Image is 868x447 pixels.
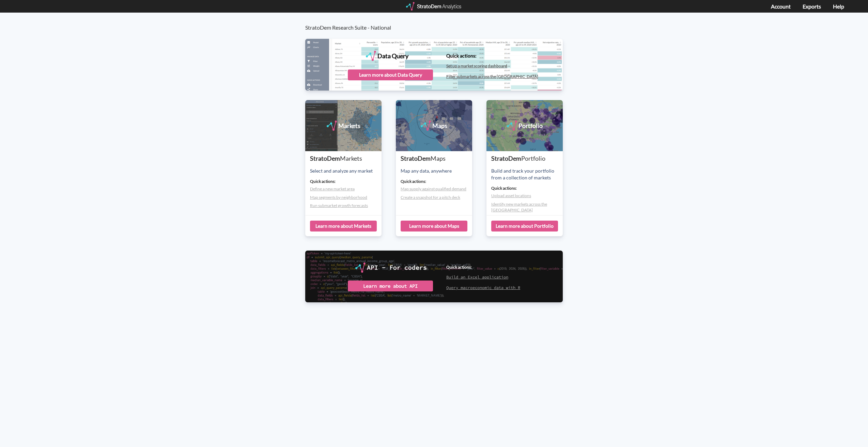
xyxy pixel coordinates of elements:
span: Markets [340,155,362,162]
div: Learn more about Markets [310,221,377,232]
a: Exports [803,3,821,10]
div: Learn more about Data Query [348,69,433,80]
div: StratoDem [491,154,563,163]
a: Help [833,3,844,10]
div: StratoDem [310,154,382,163]
h4: Quick actions: [401,179,472,183]
div: Learn more about Maps [401,221,467,232]
div: API - For coders [367,262,427,273]
a: Create a snapshot for a pitch deck [401,195,460,200]
a: Map segments by neighborhood [310,195,367,200]
h4: Quick actions: [446,53,538,58]
div: Build and track your portfolio from a collection of markets [491,167,563,181]
h4: Quick actions: [491,186,563,190]
span: Portfolio [521,155,545,162]
a: Identify new markets across the [GEOGRAPHIC_DATA] [491,202,547,212]
div: Learn more about Portfolio [491,221,558,232]
a: Define a new market area [310,186,355,191]
a: Run submarket growth forecasts [310,203,368,208]
div: Data Query [377,51,408,61]
div: StratoDem [401,154,472,163]
a: Account [771,3,791,10]
a: Query macroeconomic data with R [446,285,520,290]
a: Map supply against qualified demand [401,186,466,191]
div: Maps [432,121,447,131]
a: Filter submarkets across the [GEOGRAPHIC_DATA] [446,74,538,79]
a: Upload asset locations [491,193,531,198]
h3: StratoDem Research Suite - National [305,13,570,31]
div: Markets [338,121,360,131]
h4: Quick actions: [446,265,520,269]
h4: Quick actions: [310,179,382,183]
div: Learn more about API [348,281,433,291]
a: Set up a market scoring dashboard [446,63,507,68]
div: Select and analyze any market [310,167,382,174]
div: Portfolio [518,121,543,131]
div: Map any data, anywhere [401,167,472,174]
span: Maps [431,155,446,162]
a: Build an Excel application [446,274,508,280]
